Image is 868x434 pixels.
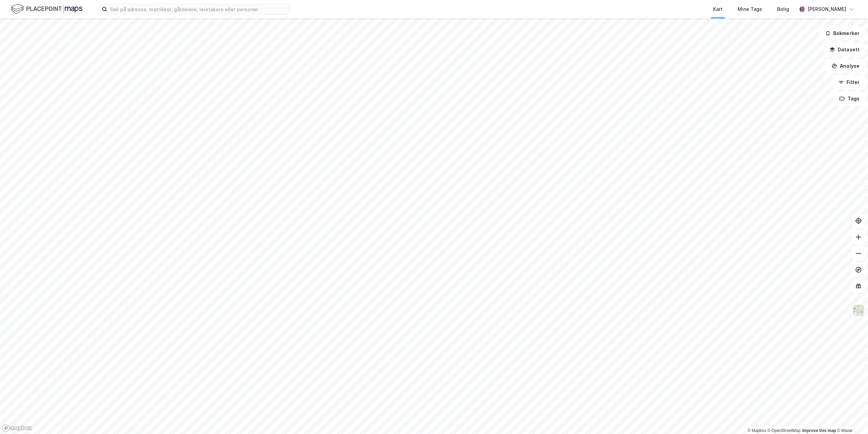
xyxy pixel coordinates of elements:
div: Kart [713,5,723,13]
div: [PERSON_NAME] [807,5,846,13]
img: logo.f888ab2527a4732fd821a326f86c7f29.svg [11,3,82,15]
iframe: Chat Widget [834,401,868,434]
div: Bolig [777,5,789,13]
input: Søk på adresse, matrikkel, gårdeiere, leietakere eller personer [107,4,289,14]
div: Mine Tags [738,5,762,13]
